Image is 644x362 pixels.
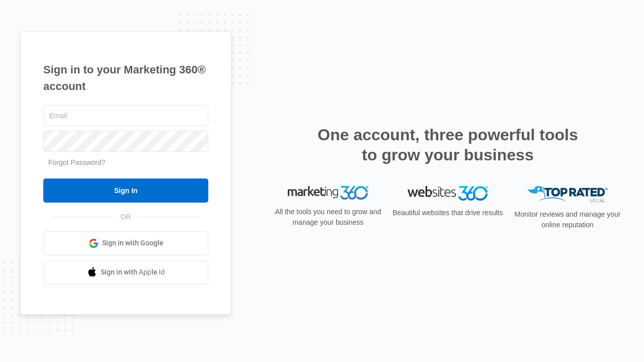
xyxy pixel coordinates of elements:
[288,186,368,200] img: Marketing 360
[391,208,504,218] p: Beautiful websites that drive results
[511,209,624,230] p: Monitor reviews and manage your online reputation
[43,178,208,203] input: Sign In
[43,61,208,95] h1: Sign in to your Marketing 360® account
[272,207,384,228] p: All the tools you need to grow and manage your business
[114,212,138,222] span: OR
[43,260,208,285] a: Sign in with Apple Id
[101,267,165,278] span: Sign in with Apple Id
[48,158,106,166] a: Forgot Password?
[102,238,164,248] span: Sign in with Google
[314,125,581,165] h2: One account, three powerful tools to grow your business
[43,105,208,126] input: Email
[408,186,488,201] img: Websites 360
[527,186,608,203] img: Top Rated Local
[43,231,208,255] a: Sign in with Google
